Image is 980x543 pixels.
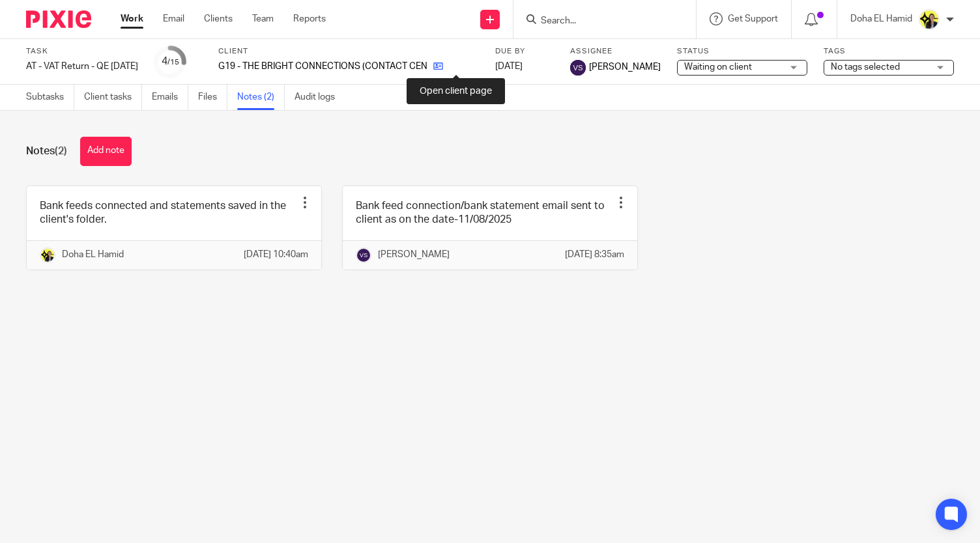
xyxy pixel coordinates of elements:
span: No tags selected [831,63,900,72]
label: Tags [824,46,954,57]
span: Get Support [728,14,778,23]
input: Search [540,16,657,27]
a: Subtasks [26,85,74,110]
span: [PERSON_NAME] [589,61,661,74]
a: Client tasks [84,85,142,110]
p: Doha EL Hamid [62,248,124,261]
p: Doha EL Hamid [850,12,912,25]
h1: Notes [26,145,67,158]
p: [DATE] 10:40am [244,248,308,261]
p: G19 - THE BRIGHT CONNECTIONS (CONTACT CENTRE) LTD [218,60,427,73]
a: Audit logs [295,85,345,110]
small: /15 [167,59,179,66]
p: [PERSON_NAME] [378,248,450,261]
span: [DATE] [495,62,523,71]
label: Task [26,46,138,57]
label: Client [218,46,479,57]
a: Work [121,12,143,25]
a: Clients [204,12,233,25]
p: [DATE] 8:35am [565,248,624,261]
div: AT - VAT Return - QE [DATE] [26,60,138,73]
div: AT - VAT Return - QE 31-07-2025 [26,60,138,73]
img: Pixie [26,10,91,28]
button: Add note [80,137,132,166]
span: Waiting on client [684,63,752,72]
span: (2) [55,146,67,156]
a: Emails [152,85,188,110]
img: svg%3E [570,60,586,76]
a: Reports [293,12,326,25]
label: Assignee [570,46,661,57]
a: Email [163,12,184,25]
div: 4 [162,54,179,69]
img: Doha-Starbridge.jpg [919,9,940,30]
img: svg%3E [356,247,371,263]
a: Team [252,12,274,25]
a: Notes (2) [237,85,285,110]
label: Status [677,46,807,57]
a: Files [198,85,227,110]
label: Due by [495,46,554,57]
img: Doha-Starbridge.jpg [40,247,55,263]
